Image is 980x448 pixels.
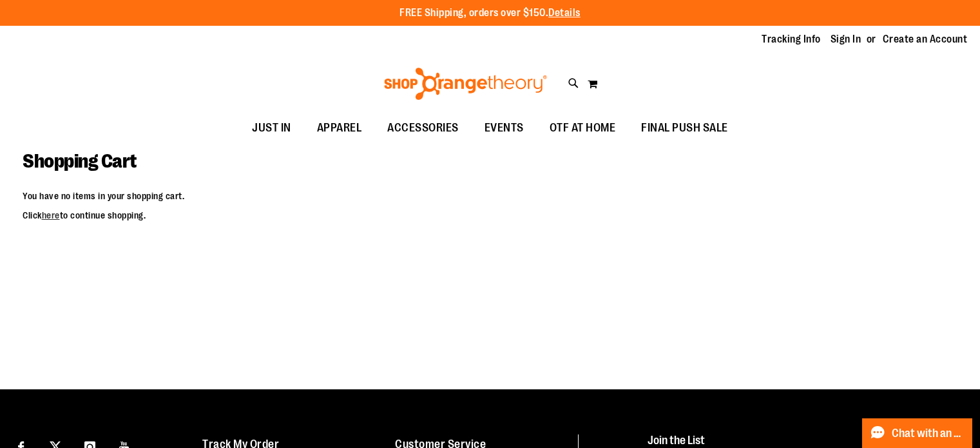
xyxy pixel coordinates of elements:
a: Tracking Info [762,32,821,46]
a: JUST IN [239,113,304,143]
span: JUST IN [252,113,291,142]
a: OTF AT HOME [537,113,629,143]
a: Sign In [831,32,861,46]
a: here [42,210,60,220]
a: ACCESSORIES [374,113,472,143]
span: ACCESSORIES [387,113,459,142]
p: FREE Shipping, orders over $150. [399,6,581,21]
span: Chat with an Expert [892,427,965,440]
a: FINAL PUSH SALE [628,113,741,143]
span: APPAREL [317,113,362,142]
a: EVENTS [472,113,537,143]
span: FINAL PUSH SALE [641,113,728,142]
p: Click to continue shopping. [23,209,957,222]
p: You have no items in your shopping cart. [23,190,957,202]
span: OTF AT HOME [550,113,616,142]
span: Shopping Cart [23,150,137,172]
a: APPAREL [304,113,375,143]
img: Shop Orangetheory [382,68,549,100]
button: Chat with an Expert [862,418,973,448]
span: EVENTS [485,113,524,142]
a: Details [548,7,581,19]
a: Create an Account [883,32,968,46]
